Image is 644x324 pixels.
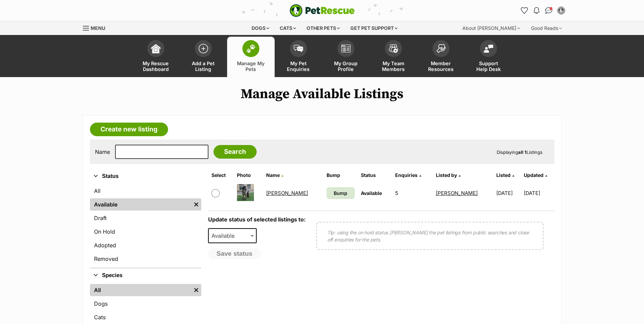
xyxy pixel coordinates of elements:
a: Member Resources [417,37,465,77]
img: member-resources-icon-8e73f808a243e03378d46382f2149f9095a855e16c252ad45f914b54edf8863c.svg [436,44,446,53]
span: Manage My Pets [236,60,266,72]
img: help-desk-icon-fdf02630f3aa405de69fd3d07c3f3aa587a6932b1a1747fa1d2bba05be0121f9.svg [484,44,493,53]
span: translation missing: en.admin.listings.index.attributes.enquiries [395,172,418,178]
a: Remove filter [191,284,201,296]
a: [PERSON_NAME] [266,190,308,196]
a: Menu [83,21,110,34]
img: chat-41dd97257d64d25036548639549fe6c8038ab92f7586957e7f3b1b290dea8141.svg [545,7,552,14]
span: Listed [496,172,511,178]
span: Available [209,231,241,240]
span: Add a Pet Listing [188,60,219,72]
img: notifications-46538b983faf8c2785f20acdc204bb7945ddae34d4c08c2a6579f10ce5e182be.svg [534,7,539,14]
button: Save status [208,248,261,259]
a: Name [266,172,283,178]
a: Cats [90,311,201,323]
a: Removed [90,253,201,265]
span: My Pet Enquiries [283,60,314,72]
label: Update status of selected listings to: [208,216,306,223]
td: [DATE] [524,181,553,205]
a: Favourites [519,5,530,16]
span: Listed by [436,172,457,178]
img: Sarah Rollan profile pic [558,7,565,14]
div: Other pets [302,21,345,35]
input: Search [214,145,257,159]
img: pet-enquiries-icon-7e3ad2cf08bfb03b45e93fb7055b45f3efa6380592205ae92323e6603595dc1f.svg [294,45,303,52]
img: logo-e224e6f780fb5917bec1dbf3a21bbac754714ae5b6737aabdf751b685950b380.svg [290,4,355,17]
div: About [PERSON_NAME] [458,21,525,35]
img: manage-my-pets-icon-02211641906a0b7f246fdf0571729dbe1e7629f14944591b6c1af311fb30b64b.svg [246,44,256,53]
button: My account [556,5,567,16]
a: PetRescue [290,4,355,17]
button: Notifications [531,5,542,16]
a: Updated [524,172,547,178]
span: Support Help Desk [473,60,504,72]
div: Status [90,183,201,268]
a: [PERSON_NAME] [436,190,478,196]
a: My Group Profile [322,37,370,77]
button: Status [90,172,201,181]
a: Add a Pet Listing [180,37,227,77]
a: Available [90,198,191,211]
button: Species [90,271,201,280]
img: dashboard-icon-eb2f2d2d3e046f16d808141f083e7271f6b2e854fb5c12c21221c1fb7104beca.svg [151,44,161,53]
img: team-members-icon-5396bd8760b3fe7c0b43da4ab00e1e3bb1a5d9ba89233759b79545d2d3fc5d0d.svg [389,44,398,53]
a: Conversations [544,5,554,16]
span: My Team Members [378,60,409,72]
th: Bump [324,170,357,181]
th: Status [358,170,392,181]
div: Cats [275,21,301,35]
a: Listed by [436,172,461,178]
div: Dogs [247,21,274,35]
strong: all 1 [518,149,527,155]
a: Adopted [90,239,201,251]
td: 5 [392,181,433,205]
a: All [90,185,201,197]
img: add-pet-listing-icon-0afa8454b4691262ce3f59096e99ab1cd57d4a30225e0717b998d2c9b9846f56.svg [199,44,208,53]
label: Name [95,149,110,155]
div: Good Reads [526,21,567,35]
a: All [90,284,191,296]
span: Available [361,190,382,196]
a: Remove filter [191,198,201,211]
td: [DATE] [494,181,523,205]
a: Enquiries [395,172,421,178]
span: My Group Profile [331,60,361,72]
span: Displaying Listings [497,149,542,155]
ul: Account quick links [519,5,567,16]
a: My Team Members [370,37,417,77]
th: Photo [234,170,263,181]
span: Updated [524,172,544,178]
p: Tip: using the on hold status [PERSON_NAME] the pet listings from public searches and close off e... [327,229,533,243]
span: Bump [334,190,347,197]
span: Available [208,228,257,243]
a: Listed [496,172,514,178]
th: Select [209,170,234,181]
span: Member Resources [426,60,456,72]
span: Menu [91,25,105,31]
a: On Hold [90,226,201,238]
a: Dogs [90,298,201,310]
span: My Rescue Dashboard [141,60,171,72]
a: Draft [90,212,201,224]
div: Get pet support [346,21,402,35]
a: Bump [327,187,355,199]
a: My Rescue Dashboard [132,37,180,77]
a: Support Help Desk [465,37,512,77]
img: group-profile-icon-3fa3cf56718a62981997c0bc7e787c4b2cf8bcc04b72c1350f741eb67cf2f40e.svg [341,44,351,53]
span: Name [266,172,280,178]
a: Create new listing [90,123,168,136]
a: My Pet Enquiries [275,37,322,77]
a: Manage My Pets [227,37,275,77]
